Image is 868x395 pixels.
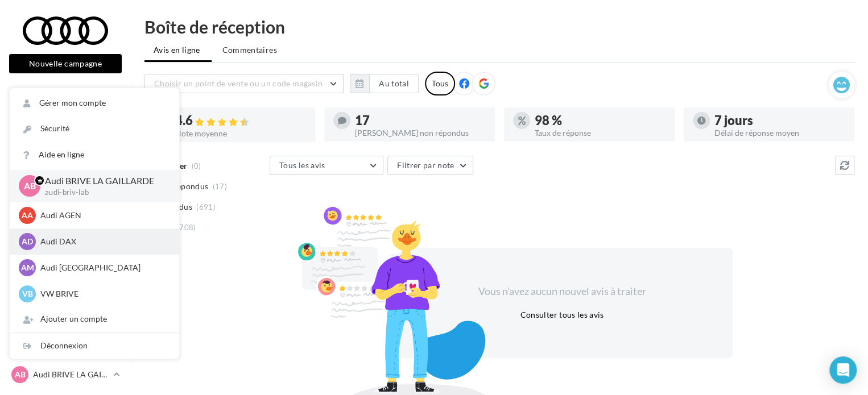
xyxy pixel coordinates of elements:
[355,114,486,127] div: 17
[515,308,608,322] button: Consulter tous les avis
[10,116,179,142] a: Sécurité
[355,129,486,137] div: [PERSON_NAME] non répondus
[10,333,179,359] div: Déconnexion
[7,171,124,195] a: Visibilité en ligne
[40,288,166,300] p: VW BRIVE
[21,262,34,273] span: AM
[10,142,179,168] a: Aide en ligne
[213,182,227,191] span: (17)
[7,256,124,289] a: PLV et print personnalisable
[7,142,124,166] a: Boîte de réception
[270,156,383,175] button: Tous les avis
[10,306,179,332] div: Ajouter un compte
[22,288,33,300] span: VB
[464,284,660,299] div: Vous n'avez aucun nouvel avis à traiter
[24,180,36,193] span: AB
[175,130,306,138] div: Note moyenne
[196,202,216,211] span: (691)
[222,45,277,55] span: Commentaires
[40,262,166,273] p: Audi [GEOGRAPHIC_DATA]
[33,369,109,380] p: Audi BRIVE LA GAILLARDE
[45,188,161,198] p: audi-briv-lab
[144,74,344,93] button: Choisir un point de vente ou un code magasin
[177,223,196,232] span: (708)
[535,129,666,137] div: Taux de réponse
[22,210,33,221] span: AA
[154,78,323,88] span: Choisir un point de vente ou un code magasin
[425,72,455,95] div: Tous
[714,114,845,127] div: 7 jours
[9,54,122,73] button: Nouvelle campagne
[9,364,122,385] a: AB Audi BRIVE LA GAILLARDE
[144,18,854,35] div: Boîte de réception
[369,74,419,93] button: Au total
[279,160,325,170] span: Tous les avis
[350,74,419,93] button: Au total
[22,236,33,247] span: AD
[15,369,26,380] span: AB
[7,227,124,251] a: Médiathèque
[7,199,124,223] a: Campagnes
[175,114,306,127] div: 4.6
[7,85,119,109] button: Notifications
[714,129,845,137] div: Délai de réponse moyen
[40,210,166,221] p: Audi AGEN
[387,156,473,175] button: Filtrer par note
[535,114,666,127] div: 98 %
[10,90,179,116] a: Gérer mon compte
[155,181,208,192] span: Non répondus
[45,174,161,188] p: Audi BRIVE LA GAILLARDE
[7,114,124,138] a: Opérations
[40,236,166,247] p: Audi DAX
[829,356,857,384] div: Open Intercom Messenger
